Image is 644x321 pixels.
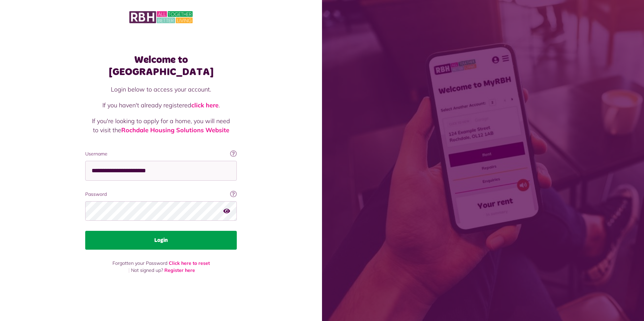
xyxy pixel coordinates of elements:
a: Rochdale Housing Solutions Website [121,126,229,134]
h1: Welcome to [GEOGRAPHIC_DATA] [85,54,237,78]
span: Forgotten your Password [112,260,167,266]
p: If you're looking to apply for a home, you will need to visit the [92,116,230,135]
button: Login [85,231,237,250]
label: Username [85,150,237,157]
p: Login below to access your account. [92,85,230,94]
a: Register here [164,267,195,273]
p: If you haven't already registered . [92,101,230,110]
a: click here [191,101,219,109]
label: Password [85,191,237,198]
span: Not signed up? [131,267,163,273]
a: Click here to reset [169,260,210,266]
img: MyRBH [129,10,193,24]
